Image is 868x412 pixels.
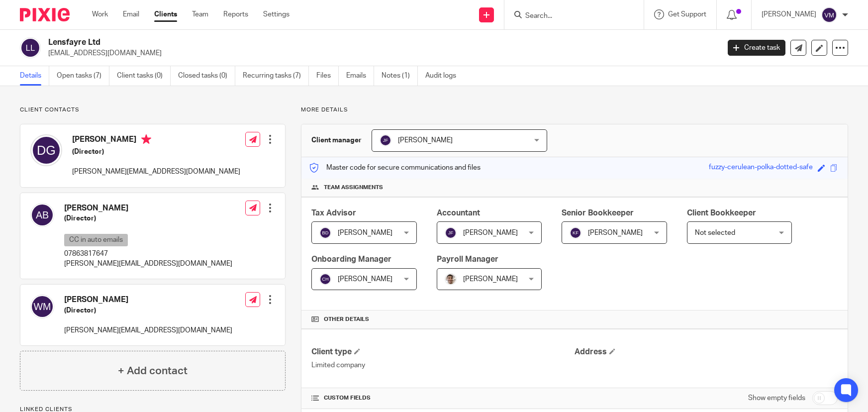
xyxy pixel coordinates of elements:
[575,347,838,357] h4: Address
[243,66,309,86] a: Recurring tasks (7)
[319,273,331,285] img: svg%3E
[311,360,575,370] p: Limited company
[64,249,232,259] p: 07863817647
[338,229,392,236] span: [PERSON_NAME]
[398,137,453,144] span: [PERSON_NAME]
[123,9,139,19] a: Email
[748,393,805,403] label: Show empty fields
[324,184,383,192] span: Team assignments
[463,276,518,283] span: [PERSON_NAME]
[301,106,848,114] p: More details
[319,227,331,239] img: svg%3E
[72,147,240,157] h5: (Director)
[30,134,62,166] img: svg%3E
[20,66,49,86] a: Details
[30,203,54,227] img: svg%3E
[346,66,374,86] a: Emails
[20,37,41,58] img: svg%3E
[425,66,464,86] a: Audit logs
[64,306,232,315] h5: (Director)
[728,40,785,56] a: Create task
[178,66,235,86] a: Closed tasks (0)
[695,229,735,236] span: Not selected
[64,325,232,335] p: [PERSON_NAME][EMAIL_ADDRESS][DOMAIN_NAME]
[382,66,418,86] a: Notes (1)
[668,11,706,18] span: Get Support
[64,213,232,223] h5: (Director)
[64,259,232,269] p: [PERSON_NAME][EMAIL_ADDRESS][DOMAIN_NAME]
[118,363,188,379] h4: + Add contact
[154,9,177,19] a: Clients
[821,7,837,23] img: svg%3E
[192,9,208,19] a: Team
[437,209,480,217] span: Accountant
[48,48,713,58] p: [EMAIL_ADDRESS][DOMAIN_NAME]
[30,295,54,318] img: svg%3E
[311,209,356,217] span: Tax Advisor
[223,9,248,19] a: Reports
[311,347,575,357] h4: Client type
[57,66,109,86] a: Open tasks (7)
[117,66,171,86] a: Client tasks (0)
[311,394,575,402] h4: CUSTOM FIELDS
[524,12,614,21] input: Search
[437,255,498,263] span: Payroll Manager
[141,134,151,144] i: Primary
[72,167,240,177] p: [PERSON_NAME][EMAIL_ADDRESS][DOMAIN_NAME]
[445,227,457,239] img: svg%3E
[570,227,581,239] img: svg%3E
[64,234,128,246] p: CC in auto emails
[309,163,481,173] p: Master code for secure communications and files
[92,9,108,19] a: Work
[316,66,339,86] a: Files
[20,8,70,21] img: Pixie
[72,134,240,147] h4: [PERSON_NAME]
[311,135,362,145] h3: Client manager
[20,106,286,114] p: Client contacts
[562,209,634,217] span: Senior Bookkeeper
[588,229,643,236] span: [PERSON_NAME]
[64,203,232,213] h4: [PERSON_NAME]
[64,295,232,305] h4: [PERSON_NAME]
[324,315,369,323] span: Other details
[263,9,289,19] a: Settings
[709,162,813,174] div: fuzzy-cerulean-polka-dotted-safe
[311,255,391,263] span: Onboarding Manager
[48,37,580,48] h2: Lensfayre Ltd
[762,9,816,19] p: [PERSON_NAME]
[338,276,392,283] span: [PERSON_NAME]
[463,229,518,236] span: [PERSON_NAME]
[445,273,457,285] img: PXL_20240409_141816916.jpg
[687,209,756,217] span: Client Bookkeeper
[380,134,391,146] img: svg%3E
